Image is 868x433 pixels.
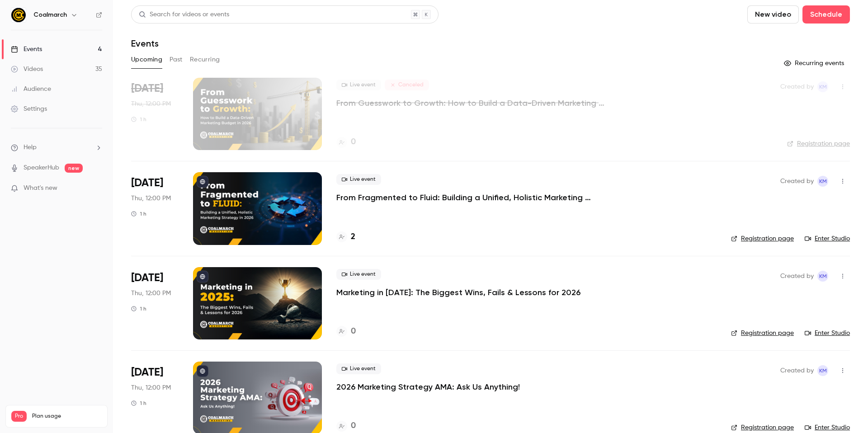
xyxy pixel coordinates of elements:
span: Katie McCaskill [817,365,828,376]
a: 2 [336,231,355,243]
h6: Coalmarch [33,10,67,19]
span: Katie McCaskill [817,271,828,282]
a: 0 [336,325,356,338]
span: KM [819,365,827,376]
a: 2026 Marketing Strategy AMA: Ask Us Anything! [336,381,520,392]
span: Live event [336,174,381,185]
span: Plan usage [32,413,102,420]
a: Enter Studio [805,423,850,432]
div: Nov 13 Thu, 12:00 PM (America/New York) [131,267,179,339]
button: Upcoming [131,52,162,67]
span: Canceled [385,80,429,90]
span: Live event [336,269,381,280]
div: 1 h [131,116,146,123]
div: Oct 16 Thu, 12:00 PM (America/New York) [131,78,179,150]
li: help-dropdown-opener [11,143,102,152]
span: Created by [780,271,814,282]
span: Help [24,143,37,152]
span: Created by [780,176,814,187]
div: 1 h [131,400,146,407]
span: [DATE] [131,365,163,380]
a: 0 [336,420,356,432]
a: Enter Studio [805,234,850,243]
a: 0 [336,136,356,148]
span: Live event [336,80,381,90]
a: Registration page [787,139,850,148]
span: Katie McCaskill [817,81,828,92]
a: Enter Studio [805,329,850,338]
div: Audience [11,85,51,94]
button: New video [747,5,799,24]
span: Katie McCaskill [817,176,828,187]
span: Created by [780,81,814,92]
button: Recurring events [780,56,850,71]
a: Marketing in [DATE]: The Biggest Wins, Fails & Lessons for 2026 [336,287,580,298]
span: [DATE] [131,271,163,285]
span: KM [819,271,827,282]
span: Pro [11,411,27,422]
h1: Events [131,38,159,49]
a: Registration page [731,234,794,243]
span: Created by [780,365,814,376]
span: new [65,164,83,173]
a: From Guesswork to Growth: How to Build a Data-Driven Marketing Budget in [DATE] [336,98,608,108]
span: Thu, 12:00 PM [131,194,171,203]
button: Schedule [802,5,850,24]
span: What's new [24,184,57,193]
a: Registration page [731,329,794,338]
span: [DATE] [131,176,163,190]
div: Events [11,45,42,54]
span: KM [819,176,827,187]
span: [DATE] [131,81,163,96]
div: Search for videos or events [139,10,229,19]
img: Coalmarch [11,8,26,22]
h4: 0 [351,325,356,338]
a: Registration page [731,423,794,432]
h4: 2 [351,231,355,243]
div: 1 h [131,210,146,217]
div: Settings [11,104,47,113]
div: 1 h [131,305,146,312]
h4: 0 [351,136,356,148]
span: KM [819,81,827,92]
button: Recurring [190,52,220,67]
div: Videos [11,65,43,74]
h4: 0 [351,420,356,432]
a: From Fragmented to Fluid: Building a Unified, Holistic Marketing Strategy in [DATE] [336,192,608,203]
span: Thu, 12:00 PM [131,99,171,108]
span: Thu, 12:00 PM [131,289,171,298]
span: Live event [336,363,381,374]
iframe: Noticeable Trigger [91,184,102,193]
span: Thu, 12:00 PM [131,383,171,392]
a: SpeakerHub [24,163,59,173]
button: Past [170,52,183,67]
div: Oct 30 Thu, 12:00 PM (America/New York) [131,172,179,245]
